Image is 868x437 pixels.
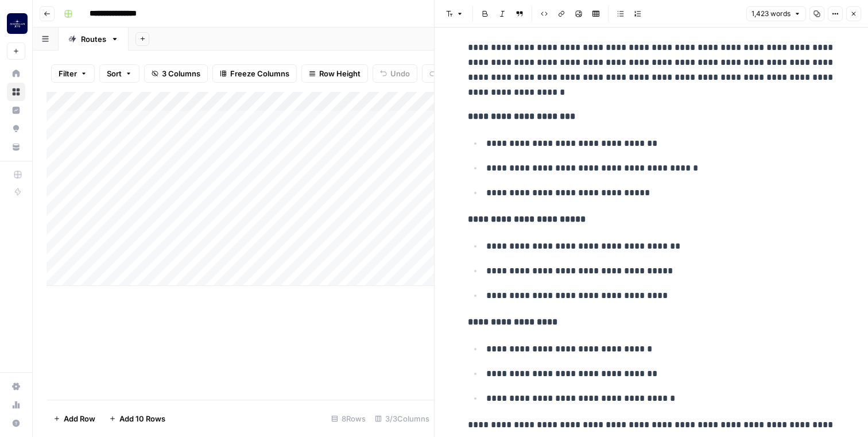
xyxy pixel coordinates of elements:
span: Add Row [64,413,95,424]
button: Row Height [301,64,368,83]
span: Filter [59,68,77,79]
span: Sort [107,68,122,79]
span: Freeze Columns [230,68,289,79]
button: Add 10 Rows [102,409,172,428]
a: Insights [7,101,25,119]
a: Opportunities [7,119,25,138]
button: Workspace: Magellan Jets [7,9,25,38]
span: 1,423 words [751,9,790,19]
span: Add 10 Rows [119,413,165,424]
span: Undo [390,68,410,79]
div: Routes [81,33,106,45]
button: 1,423 words [746,6,806,21]
a: Routes [59,28,129,51]
a: Your Data [7,138,25,156]
button: Help + Support [7,414,25,432]
button: Freeze Columns [212,64,297,83]
button: Add Row [46,409,102,428]
a: Settings [7,377,25,396]
div: 3/3 Columns [370,409,434,428]
a: Browse [7,83,25,101]
span: 3 Columns [162,68,200,79]
button: Undo [373,64,417,83]
div: 8 Rows [327,409,370,428]
a: Usage [7,396,25,414]
a: Home [7,64,25,83]
button: Filter [51,64,95,83]
button: Sort [99,64,139,83]
img: Magellan Jets Logo [7,13,28,34]
button: 3 Columns [144,64,208,83]
span: Row Height [319,68,361,79]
